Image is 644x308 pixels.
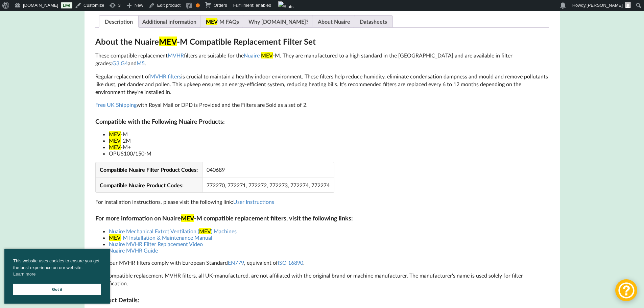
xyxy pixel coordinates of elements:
[168,52,184,58] a: MVHR
[109,131,549,137] li: -M
[95,37,549,47] h2: About the Nuaire -M Compatible Replacement Filter Set
[244,52,260,58] a: Nuaire
[248,16,308,27] a: Why [DOMAIN_NAME]?
[233,3,271,8] span: Fulfillment: enabled
[13,284,101,295] a: Got it cookie
[95,118,549,125] h3: Compatible with the Following Nuaire Products:
[109,234,121,241] mark: MEV
[13,271,35,278] a: cookies - Learn more
[109,241,203,247] a: Nuaire MVHR Filter Replacement Video
[95,214,549,222] h3: For more information on Nuaire -M compatible replacement filters, visit the following links:
[95,101,137,108] a: Free UK Shipping
[360,16,387,27] a: Datasheets
[109,247,158,254] a: Nuaire MVHR Guide
[109,137,121,144] mark: MEV
[278,1,294,12] img: Views over 48 hours. Click for more Jetpack Stats.
[109,234,212,241] a: MEV-M Installation & Maintenance Manual
[109,144,549,150] li: -M+
[95,73,549,96] p: Regular replacement of is crucial to maintain a healthy indoor environment. These filters help re...
[95,198,549,206] p: For installation instructions, please visit the following link:
[587,3,623,8] span: [PERSON_NAME]
[95,101,549,109] p: with Royal Mail or DPD is Provided and the Filters are Sold as a set of 2.
[278,259,303,266] a: ISO 16890
[112,60,119,66] a: G3
[233,198,274,205] a: User Instructions
[61,2,72,8] a: Live
[142,16,196,27] a: Additional information
[96,177,202,192] td: Compatible Nuaire Product Codes:
[95,259,549,267] p: All of our MVHR filters comply with European Standard , equivalent of .
[318,16,350,27] a: About Nuaire
[261,52,273,58] mark: MEV
[181,214,194,222] mark: MEV
[202,177,334,192] td: 772270, 772271, 772272, 772273, 772274, 772274
[13,258,101,279] span: This website uses cookies to ensure you get the best experience on our website.
[206,16,239,27] a: -M FAQs
[202,162,334,177] td: 040689
[159,37,177,46] mark: MEV
[228,259,244,266] a: EN779
[109,131,121,137] mark: MEV
[199,228,211,234] mark: MEV
[105,16,133,27] a: Description
[109,150,549,157] li: OPUS100/150-M
[121,60,128,66] a: G4
[95,272,549,287] p: Our compatible replacement MVHR filters, all UK-manufactured, are not affiliated with the origina...
[95,52,549,67] p: These compatible replacement filters are suitable for the -M. They are manufactured to a high sta...
[137,60,145,66] a: M5
[150,73,181,79] a: MVHR filters
[109,137,549,144] li: -2M
[4,249,110,304] div: cookieconsent
[196,3,200,7] div: OK
[95,296,549,304] h3: Product Details:
[109,228,237,234] a: Nuaire Mechanical Extrct Ventilation (MEV) Machines
[206,18,217,25] mark: MEV
[109,144,121,150] mark: MEV
[96,162,202,177] td: Compatible Nuaire Filter Product Codes:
